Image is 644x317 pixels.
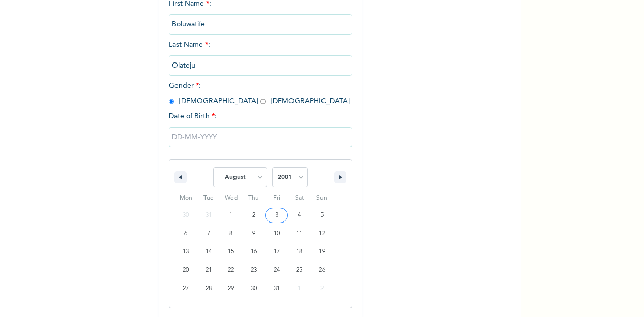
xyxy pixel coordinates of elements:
button: 6 [174,225,197,243]
span: 2 [252,206,255,225]
input: DD-MM-YYYY [169,127,352,147]
span: 21 [206,261,212,279]
span: 27 [183,279,189,298]
button: 31 [265,279,288,298]
span: 3 [275,206,278,225]
button: 25 [288,261,311,279]
span: Tue [197,190,220,206]
span: 9 [252,225,255,243]
button: 14 [197,243,220,261]
button: 24 [265,261,288,279]
span: Fri [265,190,288,206]
span: 13 [183,243,189,261]
span: 29 [228,279,234,298]
button: 27 [174,279,197,298]
span: 28 [206,279,212,298]
span: 20 [183,261,189,279]
button: 1 [220,206,243,225]
button: 29 [220,279,243,298]
span: 18 [296,243,302,261]
button: 20 [174,261,197,279]
span: 4 [298,206,301,225]
span: Mon [174,190,197,206]
span: Date of Birth : [169,111,217,122]
button: 26 [310,261,333,279]
button: 11 [288,225,311,243]
button: 18 [288,243,311,261]
span: 24 [274,261,280,279]
span: 7 [207,225,210,243]
span: 17 [274,243,280,261]
span: Last Name : [169,41,352,69]
span: 16 [251,243,257,261]
button: 22 [220,261,243,279]
button: 19 [310,243,333,261]
button: 12 [310,225,333,243]
button: 5 [310,206,333,225]
span: 6 [184,225,187,243]
button: 9 [243,225,266,243]
input: Enter your last name [169,55,352,76]
button: 16 [243,243,266,261]
span: Thu [243,190,266,206]
span: 31 [274,279,280,298]
span: 10 [274,225,280,243]
button: 30 [243,279,266,298]
span: 12 [319,225,325,243]
span: 5 [320,206,324,225]
span: Sun [310,190,333,206]
span: 11 [296,225,302,243]
span: Gender : [DEMOGRAPHIC_DATA] [DEMOGRAPHIC_DATA] [169,82,350,105]
span: 22 [228,261,234,279]
span: 30 [251,279,257,298]
button: 8 [220,225,243,243]
button: 3 [265,206,288,225]
button: 10 [265,225,288,243]
button: 28 [197,279,220,298]
button: 17 [265,243,288,261]
button: 15 [220,243,243,261]
span: 26 [319,261,325,279]
span: 1 [229,206,232,225]
button: 4 [288,206,311,225]
button: 2 [243,206,266,225]
span: 19 [319,243,325,261]
input: Enter your first name [169,14,352,35]
button: 7 [197,225,220,243]
button: 13 [174,243,197,261]
span: 23 [251,261,257,279]
button: 23 [243,261,266,279]
span: 25 [296,261,302,279]
span: Wed [220,190,243,206]
span: 14 [206,243,212,261]
span: Sat [288,190,311,206]
span: 8 [229,225,232,243]
span: 15 [228,243,234,261]
button: 21 [197,261,220,279]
